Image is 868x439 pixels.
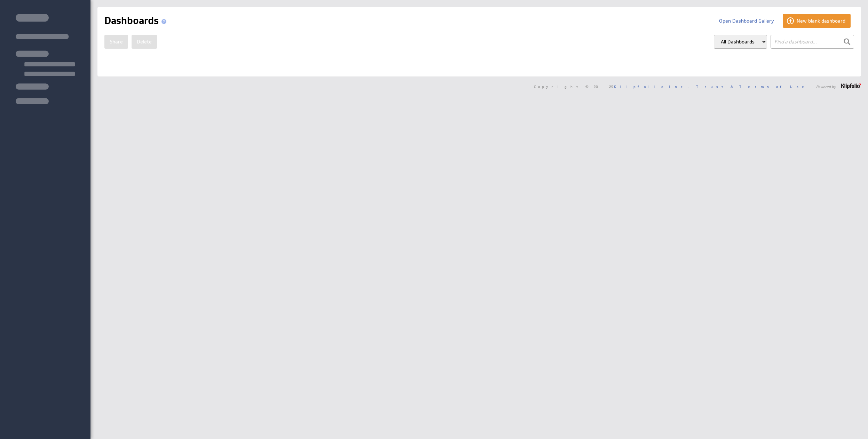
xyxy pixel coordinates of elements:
[714,14,779,28] button: Open Dashboard Gallery
[841,83,861,89] img: logo-footer.png
[534,85,689,88] span: Copyright © 2025
[783,14,851,28] button: New blank dashboard
[771,35,854,49] input: Find a dashboard...
[816,85,836,88] span: Powered by
[132,35,157,49] button: Delete
[104,14,169,28] h1: Dashboards
[614,84,689,89] a: Klipfolio Inc.
[696,84,809,89] a: Trust & Terms of Use
[104,35,128,49] button: Share
[16,14,75,104] img: skeleton-sidenav.svg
